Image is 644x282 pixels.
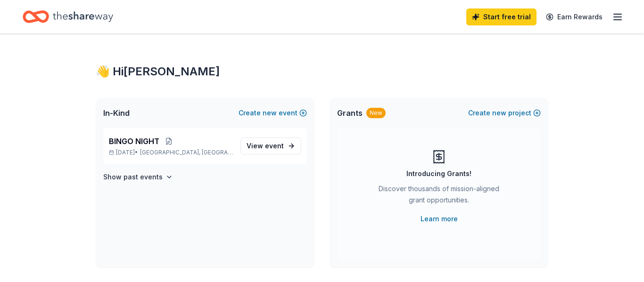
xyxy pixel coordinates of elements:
span: new [492,107,506,119]
div: New [366,108,386,118]
a: Start free trial [466,8,537,25]
span: View [247,140,284,152]
span: Grants [337,107,363,119]
a: Home [23,6,113,28]
a: View event [240,137,301,154]
button: Createnewevent [239,107,307,119]
a: Learn more [421,213,458,225]
button: Createnewproject [468,107,541,119]
div: Discover thousands of mission-aligned grant opportunities. [375,183,503,209]
span: BINGO NIGHT [109,136,159,147]
div: 👋 Hi [PERSON_NAME] [96,64,548,79]
span: event [265,142,284,150]
div: Introducing Grants! [406,168,471,179]
p: [DATE] • [109,149,233,156]
h4: Show past events [103,171,163,183]
span: new [263,107,277,119]
span: In-Kind [103,107,130,119]
a: Earn Rewards [540,8,608,25]
span: [GEOGRAPHIC_DATA], [GEOGRAPHIC_DATA] [140,149,233,156]
button: Show past events [103,171,173,183]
